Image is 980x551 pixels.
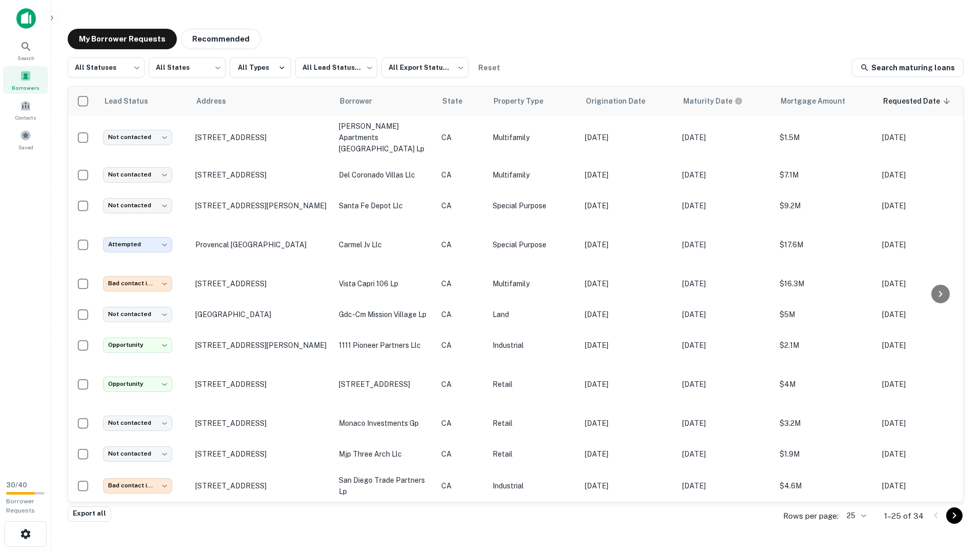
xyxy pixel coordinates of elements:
[493,132,575,143] p: Multifamily
[585,448,672,460] p: [DATE]
[16,8,36,29] img: capitalize-icon.png
[780,239,872,250] p: $17.6M
[780,132,872,143] p: $1.5M
[783,510,839,522] p: Rows per page:
[882,309,969,320] p: [DATE]
[580,87,677,115] th: Origination Date
[882,132,969,143] p: [DATE]
[493,200,575,211] p: Special Purpose
[493,340,575,351] p: Industrial
[339,340,431,351] p: 1111 pioneer partners llc
[103,377,172,391] div: Opportunity
[12,84,39,92] span: Borrowers
[585,379,672,390] p: [DATE]
[882,340,969,351] p: [DATE]
[682,340,769,351] p: [DATE]
[929,469,980,518] iframe: Chat Widget
[877,87,974,115] th: Requested Date
[441,340,482,351] p: CA
[103,276,172,291] div: Bad contact info
[493,239,575,250] p: Special Purpose
[195,449,329,459] p: [STREET_ADDRESS]
[3,126,48,153] a: Saved
[781,95,859,107] span: Mortgage Amount
[339,239,431,250] p: carmel jv llc
[18,143,33,151] span: Saved
[682,169,769,181] p: [DATE]
[585,480,672,491] p: [DATE]
[683,95,756,107] span: Maturity dates displayed may be estimated. Please contact the lender for the most accurate maturi...
[780,278,872,289] p: $16.3M
[780,309,872,320] p: $5M
[882,200,969,211] p: [DATE]
[340,95,385,107] span: Borrower
[442,95,476,107] span: State
[882,480,969,491] p: [DATE]
[195,240,329,249] p: Provencal [GEOGRAPHIC_DATA]
[780,379,872,390] p: $4M
[585,169,672,181] p: [DATE]
[585,278,672,289] p: [DATE]
[339,475,431,497] p: san diego trade partners lp
[68,54,145,81] div: All Statuses
[585,200,672,211] p: [DATE]
[882,418,969,429] p: [DATE]
[339,379,431,390] p: [STREET_ADDRESS]
[3,36,48,64] a: Search
[882,379,969,390] p: [DATE]
[441,418,482,429] p: CA
[682,379,769,390] p: [DATE]
[882,278,969,289] p: [DATE]
[682,480,769,491] p: [DATE]
[436,87,487,115] th: State
[103,446,172,461] div: Not contacted
[441,169,482,181] p: CA
[195,310,329,319] p: [GEOGRAPHIC_DATA]
[195,419,329,428] p: [STREET_ADDRESS]
[295,54,377,81] div: All Lead Statuses
[882,448,969,460] p: [DATE]
[441,132,482,143] p: CA
[6,481,27,489] span: 30 / 40
[15,113,36,122] span: Contacts
[103,130,172,145] div: Not contacted
[441,448,482,460] p: CA
[17,54,34,62] span: Search
[780,448,872,460] p: $1.9M
[103,478,172,493] div: Bad contact info
[195,380,329,389] p: [STREET_ADDRESS]
[682,278,769,289] p: [DATE]
[339,278,431,289] p: vista capri 106 lp
[473,57,505,78] button: Reset
[493,278,575,289] p: Multifamily
[195,170,329,180] p: [STREET_ADDRESS]
[441,480,482,491] p: CA
[68,506,111,522] button: Export all
[585,418,672,429] p: [DATE]
[883,95,953,107] span: Requested Date
[195,201,329,210] p: [STREET_ADDRESS][PERSON_NAME]
[780,340,872,351] p: $2.1M
[682,309,769,320] p: [DATE]
[780,418,872,429] p: $3.2M
[585,132,672,143] p: [DATE]
[774,87,877,115] th: Mortgage Amount
[195,341,329,350] p: [STREET_ADDRESS][PERSON_NAME]
[852,58,964,77] a: Search maturing loans
[780,480,872,491] p: $4.6M
[493,309,575,320] p: Land
[3,66,48,94] a: Borrowers
[98,87,190,115] th: Lead Status
[103,237,172,252] div: Attempted
[882,169,969,181] p: [DATE]
[230,57,291,78] button: All Types
[682,448,769,460] p: [DATE]
[441,379,482,390] p: CA
[339,200,431,211] p: santa fe depot llc
[195,133,329,142] p: [STREET_ADDRESS]
[487,87,580,115] th: Property Type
